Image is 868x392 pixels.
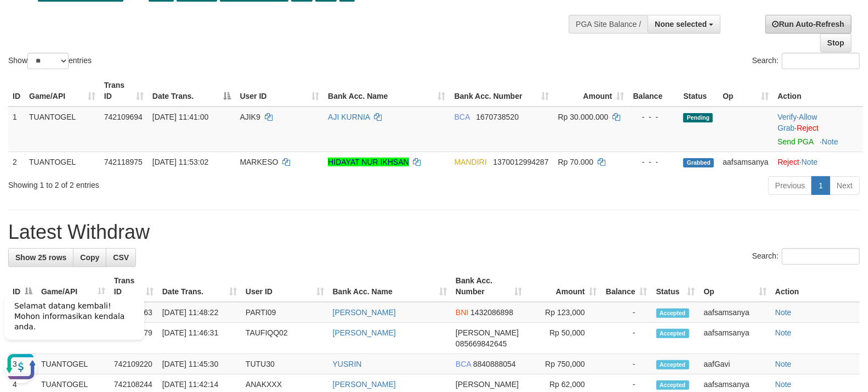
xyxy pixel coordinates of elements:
[113,253,129,262] span: CSV
[797,124,819,132] a: Reject
[25,152,100,172] td: TUANTOGEL
[328,271,451,302] th: Bank Acc. Name: activate to sort column ascending
[25,75,100,107] th: Game/API: activate to sort column ascending
[526,323,602,354] td: Rp 50,000
[8,248,73,267] a: Show 25 rows
[771,271,860,302] th: Action
[679,75,718,107] th: Status
[656,360,689,369] span: Accepted
[240,113,260,121] span: AJIK9
[558,113,609,121] span: Rp 30.000.000
[699,354,770,374] td: aafGavi
[773,107,863,152] td: · ·
[25,107,100,152] td: TUANTOGEL
[73,248,106,267] a: Copy
[333,308,396,317] a: [PERSON_NAME]
[152,158,208,166] span: [DATE] 11:53:02
[656,309,689,318] span: Accepted
[633,111,674,122] div: - - -
[602,271,652,302] th: Balance: activate to sort column ascending
[470,308,513,317] span: Copy 1432086898 to clipboard
[628,75,679,107] th: Balance
[158,323,241,354] td: [DATE] 11:46:31
[656,380,689,390] span: Accepted
[456,308,468,317] span: BNI
[106,248,136,267] a: CSV
[812,176,830,195] a: 1
[526,271,602,302] th: Amount: activate to sort column ascending
[768,176,812,195] a: Previous
[27,53,69,69] select: Showentries
[158,271,241,302] th: Date Trans.: activate to sort column ascending
[683,113,713,122] span: Pending
[752,248,860,265] label: Search:
[652,271,700,302] th: Status: activate to sort column ascending
[752,53,860,69] label: Search:
[37,271,110,302] th: Game/API: activate to sort column ascending
[8,75,25,107] th: ID
[241,302,328,323] td: PARTI09
[775,380,792,389] a: Note
[333,360,362,368] a: YUSRIN
[802,158,818,166] a: Note
[718,75,773,107] th: Op: activate to sort column ascending
[110,271,158,302] th: Trans ID: activate to sort column ascending
[158,354,241,374] td: [DATE] 11:45:30
[773,152,863,172] td: ·
[456,360,471,368] span: BCA
[456,339,507,348] span: Copy 085669842645 to clipboard
[450,75,554,107] th: Bank Acc. Number: activate to sort column ascending
[699,302,770,323] td: aafsamsanya
[778,113,817,132] span: ·
[104,113,143,121] span: 742109694
[328,158,409,166] a: HIDAYAT NUR IKHSAN
[602,302,652,323] td: -
[15,253,66,262] span: Show 25 rows
[241,354,328,374] td: TUTU30
[778,137,813,146] a: Send PGA
[241,271,328,302] th: User ID: activate to sort column ascending
[602,323,652,354] td: -
[152,113,208,121] span: [DATE] 11:41:00
[240,158,278,166] span: MARKESO
[773,75,863,107] th: Action
[655,20,707,29] span: None selected
[778,158,799,166] a: Reject
[822,137,838,146] a: Note
[493,158,548,166] span: Copy 1370012994287 to clipboard
[718,152,773,172] td: aafsamsanya
[451,271,526,302] th: Bank Acc. Number: activate to sort column ascending
[830,176,860,195] a: Next
[473,360,516,368] span: Copy 8840888054 to clipboard
[782,248,860,265] input: Search:
[775,328,792,337] a: Note
[775,308,792,317] a: Note
[778,113,817,132] a: Allow Grab
[241,323,328,354] td: TAUFIQQ02
[8,271,37,302] th: ID: activate to sort column descending
[333,380,396,389] a: [PERSON_NAME]
[455,113,470,121] span: BCA
[526,354,602,374] td: Rp 750,000
[8,53,92,69] label: Show entries
[324,75,450,107] th: Bank Acc. Name: activate to sort column ascending
[554,75,629,107] th: Amount: activate to sort column ascending
[456,380,519,389] span: [PERSON_NAME]
[476,113,519,121] span: Copy 1670738520 to clipboard
[699,271,770,302] th: Op: activate to sort column ascending
[558,158,594,166] span: Rp 70.000
[778,113,797,121] a: Verify
[80,253,99,262] span: Copy
[699,323,770,354] td: aafsamsanya
[328,113,370,121] a: AJI KURNIA
[683,158,714,167] span: Grabbed
[14,17,124,47] span: Selamat datang kembali! Mohon informasikan kendala anda.
[456,328,519,337] span: [PERSON_NAME]
[8,221,860,243] h1: Latest Withdraw
[775,360,792,368] a: Note
[633,156,674,167] div: - - -
[4,66,37,99] button: Open LiveChat chat widget
[100,75,148,107] th: Trans ID: activate to sort column ascending
[158,302,241,323] td: [DATE] 11:48:22
[235,75,324,107] th: User ID: activate to sort column ascending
